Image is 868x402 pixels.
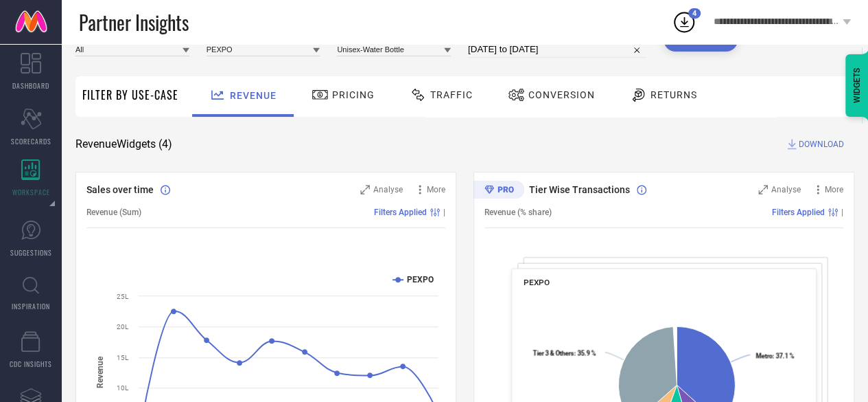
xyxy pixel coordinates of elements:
[360,185,370,194] svg: Zoom
[529,184,630,195] span: Tier Wise Transactions
[82,87,178,103] span: Filter By Use-Case
[430,89,473,100] span: Traffic
[10,359,52,369] span: CDC INSIGHTS
[230,90,277,101] span: Revenue
[75,137,172,151] span: Revenue Widgets ( 4 )
[841,208,843,217] span: |
[468,41,646,58] input: Select time period
[427,185,445,194] span: More
[473,181,524,201] div: Premium
[484,208,552,217] span: Revenue (% share)
[692,9,696,18] span: 4
[532,349,574,357] tspan: Tier 3 & Others
[672,10,696,34] div: Open download list
[86,208,141,217] span: Revenue (Sum)
[11,136,51,146] span: SCORECARDS
[12,187,50,197] span: WORKSPACE
[86,184,154,195] span: Sales over time
[117,384,129,392] text: 10L
[117,293,129,300] text: 25L
[532,349,596,357] text: : 35.9 %
[373,185,403,194] span: Analyse
[799,137,844,151] span: DOWNLOAD
[79,8,189,36] span: Partner Insights
[755,352,772,359] tspan: Metro
[443,208,445,217] span: |
[650,89,697,100] span: Returns
[825,185,843,194] span: More
[758,185,768,194] svg: Zoom
[771,185,801,194] span: Analyse
[117,354,129,361] text: 15L
[528,89,595,100] span: Conversion
[772,208,825,217] span: Filters Applied
[10,247,52,258] span: SUGGESTIONS
[332,89,375,100] span: Pricing
[755,352,794,359] text: : 37.1 %
[117,323,129,331] text: 20L
[12,80,49,91] span: DASHBOARD
[374,208,427,217] span: Filters Applied
[407,275,434,284] text: PEXPO
[524,278,550,287] span: PEXPO
[95,356,105,388] tspan: Revenue
[12,301,50,311] span: INSPIRATION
